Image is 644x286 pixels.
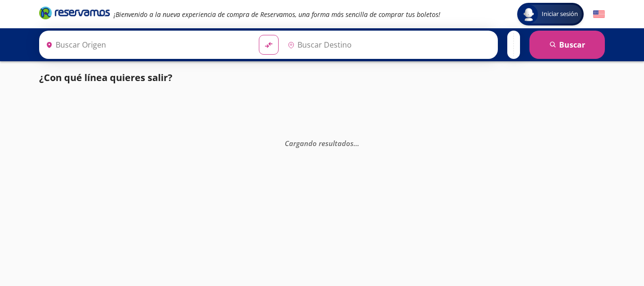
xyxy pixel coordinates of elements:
span: . [354,138,355,147]
a: Brand Logo [39,6,110,23]
span: . [355,138,357,147]
button: Buscar [529,31,605,59]
em: ¡Bienvenido a la nueva experiencia de compra de Reservamos, una forma más sencilla de comprar tus... [114,10,440,19]
span: . [357,138,359,147]
button: English [593,8,605,20]
em: Cargando resultados [285,138,359,147]
input: Buscar Destino [284,33,493,57]
i: Brand Logo [39,6,110,20]
span: Iniciar sesión [538,9,582,19]
input: Buscar Origen [42,33,251,57]
p: ¿Con qué línea quieres salir? [39,71,173,85]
